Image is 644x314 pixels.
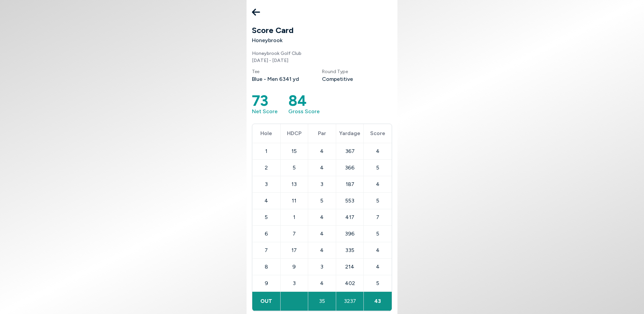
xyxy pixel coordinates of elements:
td: 7 [364,209,392,226]
td: 4 [364,176,392,193]
td: 43 [364,292,392,311]
td: 8 [253,259,281,275]
td: 11 [280,193,308,209]
td: 4 [364,259,392,275]
h5: 84 [288,94,320,107]
td: 7 [253,242,281,259]
td: 5 [364,193,392,209]
td: 4 [308,143,336,160]
td: 4 [364,143,392,160]
span: HDCP [281,129,308,137]
td: 5 [364,160,392,176]
span: Yardage [336,129,364,137]
td: 4 [253,193,281,209]
td: 4 [364,242,392,259]
td: 3 [308,176,336,193]
td: 3 [253,176,281,193]
p: [DATE] - [DATE] [252,57,392,64]
h2: Round Type [322,68,392,75]
span: Hole [253,129,280,137]
td: 366 [336,160,364,176]
td: 3 [308,259,336,275]
td: 5 [253,209,281,226]
td: 9 [253,275,281,292]
td: 17 [280,242,308,259]
td: OUT [253,292,281,311]
td: 13 [280,176,308,193]
span: Gross Score [288,107,320,116]
td: 4 [308,160,336,176]
td: 9 [280,259,308,275]
td: 35 [308,292,336,311]
p: Blue - Men 6341 yd [252,75,322,83]
span: Par [308,129,336,137]
td: 187 [336,176,364,193]
td: 4 [308,226,336,242]
td: 4 [308,242,336,259]
td: 5 [364,226,392,242]
h3: Honeybrook [252,36,392,44]
td: 1 [253,143,281,160]
td: 1 [280,209,308,226]
td: 7 [280,226,308,242]
span: Net Score [252,107,278,116]
td: 5 [308,193,336,209]
td: 396 [336,226,364,242]
td: 4 [308,275,336,292]
h2: Tee [252,68,322,75]
h5: 73 [252,94,278,107]
td: 5 [280,160,308,176]
td: 3237 [336,292,364,311]
h1: Score Card [252,24,392,36]
p: competitive [322,75,392,83]
td: 402 [336,275,364,292]
td: 214 [336,259,364,275]
td: 553 [336,193,364,209]
td: 2 [253,160,281,176]
td: 6 [253,226,281,242]
td: 4 [308,209,336,226]
td: 417 [336,209,364,226]
span: Score [364,129,391,137]
td: 5 [364,275,392,292]
td: 335 [336,242,364,259]
td: 367 [336,143,364,160]
td: 15 [280,143,308,160]
td: 3 [280,275,308,292]
p: Honeybrook Golf Club [252,50,392,57]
